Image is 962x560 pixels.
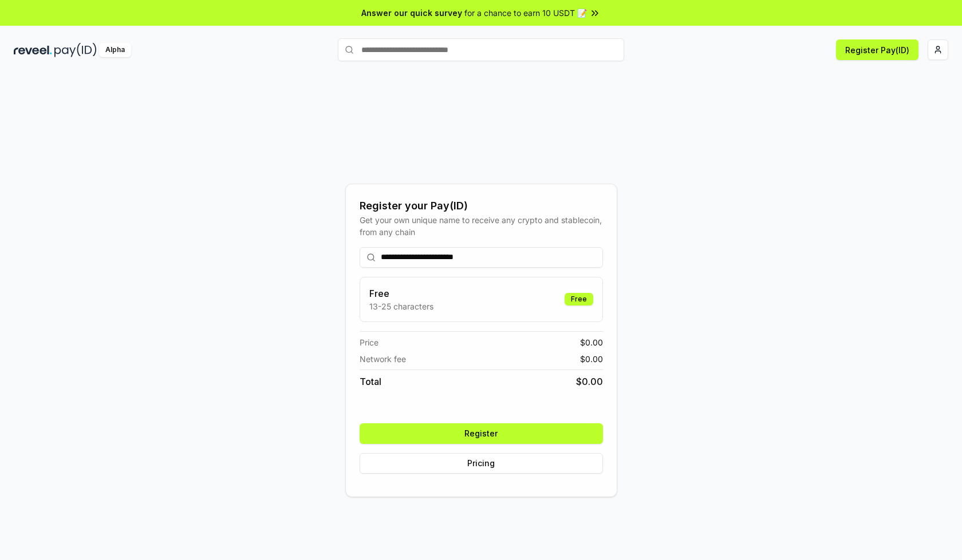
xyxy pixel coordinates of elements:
span: Network fee [360,353,406,365]
img: reveel_dark [14,43,52,57]
span: Total [360,375,381,388]
img: pay_id [54,43,97,57]
div: Free [565,293,593,305]
div: Alpha [99,43,131,57]
p: 13-25 characters [369,300,433,312]
span: $ 0.00 [580,353,603,365]
span: Price [360,336,379,348]
span: for a chance to earn 10 USDT 📝 [464,7,587,19]
h3: Free [369,287,433,300]
span: $ 0.00 [580,336,603,348]
span: $ 0.00 [576,375,603,388]
button: Register Pay(ID) [836,39,918,60]
div: Get your own unique name to receive any crypto and stablecoin, from any chain [360,214,603,238]
button: Register [360,423,603,444]
div: Register your Pay(ID) [360,198,603,214]
button: Pricing [360,453,603,474]
span: Answer our quick survey [361,7,462,19]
